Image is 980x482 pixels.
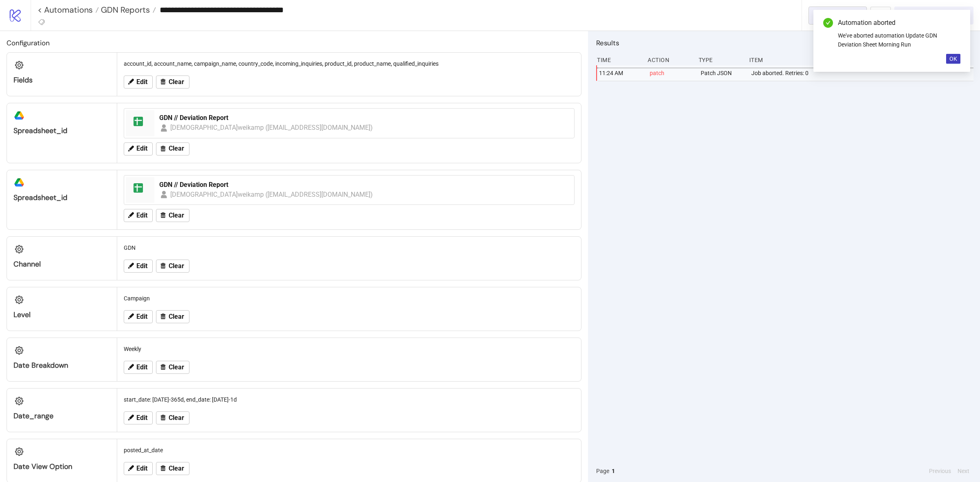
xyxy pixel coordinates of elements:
div: Channel [13,260,110,269]
span: GDN Reports [99,4,150,15]
div: Weekly [120,341,578,357]
button: 1 [609,466,617,475]
button: Clear [156,411,189,424]
span: Edit [136,78,147,86]
button: Next [955,466,972,475]
div: Level [13,310,110,320]
button: To Builder [808,7,867,24]
button: ... [870,7,891,24]
span: Clear [169,465,184,472]
div: spreadsheet_id [13,193,110,202]
div: Time [596,52,641,68]
a: GDN Reports [99,6,156,14]
div: spreadsheet_id [13,126,110,135]
div: account_id, account_name, campaign_name, country_code, incoming_inquiries, product_id, product_na... [120,56,578,71]
button: Run Automation [894,7,973,24]
div: Job aborted. Retries: 0 [751,65,976,81]
h2: Results [596,38,973,48]
button: Edit [124,76,153,89]
span: Clear [169,313,184,320]
span: Clear [169,262,184,270]
h2: Configuration [7,38,581,48]
div: [DEMOGRAPHIC_DATA]weikamp ([EMAIL_ADDRESS][DOMAIN_NAME]) [170,122,373,133]
div: Patch JSON [700,65,745,81]
button: OK [946,54,960,64]
span: Edit [136,145,147,152]
div: 11:24 AM [598,65,643,81]
div: posted_at_date [120,442,578,458]
button: Clear [156,142,189,155]
span: Clear [169,212,184,219]
div: [DEMOGRAPHIC_DATA]weikamp ([EMAIL_ADDRESS][DOMAIN_NAME]) [170,189,373,200]
span: Edit [136,364,147,371]
button: Edit [124,260,153,273]
div: date_range [13,411,110,421]
span: Edit [136,414,147,422]
button: Clear [156,310,189,323]
div: Item [748,52,973,68]
div: Type [698,52,743,68]
div: Fields [13,76,110,85]
button: Clear [156,361,189,374]
button: Clear [156,209,189,222]
button: Previous [927,466,953,475]
div: Date Breakdown [13,361,110,370]
button: Edit [124,361,153,374]
span: Clear [169,145,184,152]
span: Clear [169,364,184,371]
span: OK [949,56,957,62]
div: Automation aborted [838,18,960,28]
button: Edit [124,462,153,475]
div: Action [647,52,692,68]
button: Edit [124,411,153,424]
span: Page [596,466,609,475]
div: Date View Option [13,462,110,471]
span: Edit [136,212,147,219]
button: Clear [156,260,189,273]
div: Campaign [120,291,578,306]
div: GDN // Deviation Report [159,180,569,189]
button: Edit [124,142,153,155]
div: patch [649,65,694,81]
button: Edit [124,310,153,323]
div: We've aborted automation Update GDN Deviation Sheet Morning Run [838,31,960,49]
button: Clear [156,76,189,89]
button: Clear [156,462,189,475]
div: GDN // Deviation Report [159,113,569,122]
span: Edit [136,262,147,270]
button: Edit [124,209,153,222]
div: GDN [120,240,578,255]
span: Clear [169,414,184,422]
span: check-circle [823,18,833,28]
span: Edit [136,465,147,472]
div: start_date: [DATE]-365d, end_date: [DATE]-1d [120,392,578,407]
a: < Automations [38,6,99,14]
span: Edit [136,313,147,320]
span: Clear [169,78,184,86]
